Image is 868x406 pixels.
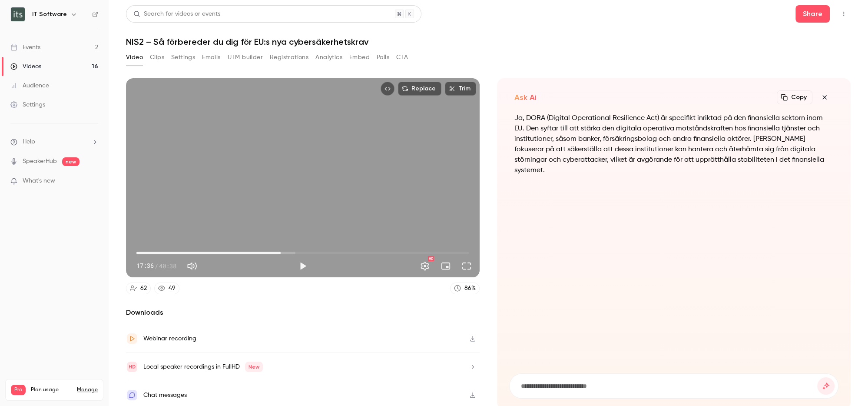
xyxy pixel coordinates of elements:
button: Settings [171,50,195,64]
div: Settings [10,100,45,109]
div: 49 [169,284,176,293]
div: Local speaker recordings in FullHD [143,362,263,372]
button: Top Bar Actions [837,7,851,21]
div: HD [428,256,434,261]
a: SpeakerHub [23,157,57,166]
div: Search for videos or events [133,10,220,19]
div: 17:36 [136,261,176,270]
button: UTM builder [228,50,263,64]
button: Copy [777,90,812,104]
span: Plan usage [31,386,72,393]
h1: NIS2 – Så förbereder du dig för EU:s nya cybersäkerhetskrav [126,37,851,47]
span: What's new [23,176,55,186]
div: Events [10,43,40,52]
button: Turn on miniplayer [437,257,454,275]
span: Pro [11,385,26,395]
button: CTA [396,50,408,64]
a: 49 [154,283,179,294]
button: Emails [202,50,220,64]
button: Full screen [458,257,475,275]
span: new [62,157,80,166]
div: Audience [10,81,49,90]
button: Share [795,5,830,23]
button: Embed [349,50,370,64]
button: Trim [445,82,476,96]
img: IT Software [11,7,25,21]
button: Play [294,257,311,275]
a: Manage [77,386,98,393]
h2: Ask Ai [514,92,537,103]
span: 40:38 [159,261,176,270]
div: 86 % [464,284,476,293]
button: Analytics [315,50,342,64]
a: 86% [450,283,480,294]
h2: Downloads [126,307,480,318]
button: Polls [377,50,389,64]
div: 62 [140,284,147,293]
iframe: Noticeable Trigger [88,177,98,185]
button: Clips [150,50,164,64]
button: Embed video [381,82,394,96]
span: / [155,261,158,270]
span: 17:36 [136,261,154,270]
a: 62 [126,283,151,294]
h6: IT Software [32,10,67,19]
button: Registrations [270,50,308,64]
span: New [245,362,263,372]
button: Settings [416,257,434,275]
button: Mute [183,257,201,275]
li: help-dropdown-opener [10,137,98,146]
div: Chat messages [143,390,187,400]
p: Ja, DORA (Digital Operational Resilience Act) är specifikt inriktad på den finansiella sektorn in... [514,113,833,176]
div: Webinar recording [143,333,196,344]
span: Help [23,137,35,146]
button: Replace [398,82,441,96]
button: Video [126,50,143,64]
div: Videos [10,62,41,71]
